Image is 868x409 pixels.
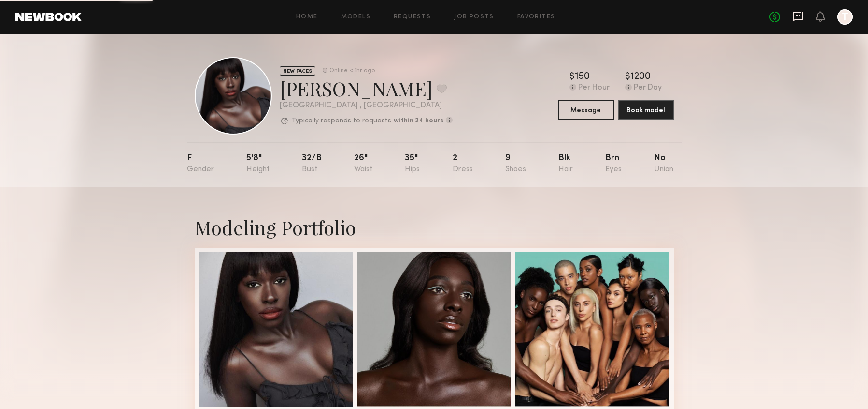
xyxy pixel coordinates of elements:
a: Models [341,14,370,20]
div: Modeling Portfolio [195,214,674,240]
div: 32/b [302,154,322,174]
div: Per Day [634,84,662,92]
div: 150 [575,72,590,82]
div: $ [625,72,630,82]
div: Brn [605,154,622,174]
div: 2 [453,154,473,174]
div: 1200 [630,72,651,82]
p: Typically responds to requests [292,118,391,124]
div: [PERSON_NAME] [280,76,453,101]
a: Home [296,14,318,20]
b: within 24 hours [394,118,443,124]
div: 26" [354,154,372,174]
a: Favorites [517,14,555,20]
button: Book model [618,100,674,120]
div: 35" [405,154,420,174]
a: T [837,9,853,25]
a: Requests [394,14,431,20]
div: Per Hour [578,84,610,92]
a: Job Posts [454,14,494,20]
div: [GEOGRAPHIC_DATA] , [GEOGRAPHIC_DATA] [280,102,453,110]
div: F [187,154,214,174]
div: $ [569,72,575,82]
div: Online < 1hr ago [329,68,375,74]
div: 9 [505,154,526,174]
button: Message [558,100,614,120]
div: Blk [558,154,573,174]
div: NEW FACES [280,66,315,76]
div: 5'8" [246,154,270,174]
div: No [654,154,673,174]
